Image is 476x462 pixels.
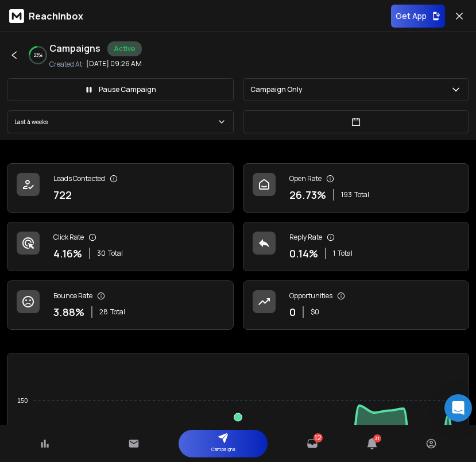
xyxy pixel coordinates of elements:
[107,41,142,56] div: Active
[243,222,470,271] a: Reply Rate0.14%1Total
[307,438,318,449] a: 12
[289,304,296,320] p: 0
[311,307,319,317] p: $ 0
[29,9,83,23] p: ReachInbox
[243,280,470,330] a: Opportunities0$0
[444,394,472,422] div: Open Intercom Messenger
[341,190,352,199] span: 193
[391,5,445,28] button: Get App
[250,85,307,94] p: Campaign Only
[86,59,142,68] p: [DATE] 09:26 AM
[289,187,326,203] p: 26.73 %
[338,249,353,258] span: Total
[333,249,335,258] span: 1
[49,60,84,69] p: Created At:
[53,304,84,320] p: 3.88 %
[211,444,235,455] p: Campaigns
[17,397,28,404] tspan: 150
[373,434,381,442] span: 31
[99,85,156,94] p: Pause Campaign
[53,174,105,183] p: Leads Contacted
[110,307,125,317] span: Total
[289,291,332,301] p: Opportunities
[289,245,318,261] p: 0.14 %
[108,249,123,258] span: Total
[243,163,470,213] a: Open Rate26.73%193Total
[289,174,322,183] p: Open Rate
[14,116,52,128] p: Last 4 weeks
[99,307,108,317] span: 28
[53,291,92,301] p: Bounce Rate
[97,249,106,258] span: 30
[53,233,84,242] p: Click Rate
[7,163,234,213] a: Leads Contacted722
[315,433,322,442] span: 12
[289,233,322,242] p: Reply Rate
[49,41,100,56] h1: Campaigns
[7,222,234,271] a: Click Rate4.16%30Total
[53,245,82,261] p: 4.16 %
[53,187,72,203] p: 722
[7,280,234,330] a: Bounce Rate3.88%28Total
[7,78,234,101] button: Pause Campaign
[354,190,369,199] span: Total
[34,52,42,59] p: 23 %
